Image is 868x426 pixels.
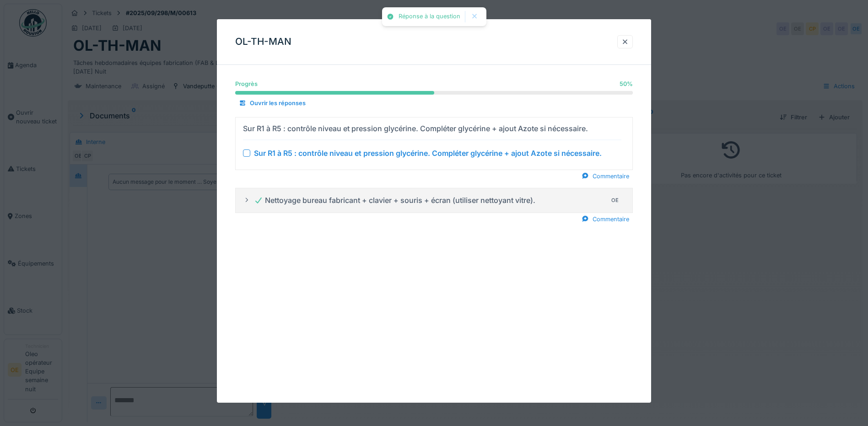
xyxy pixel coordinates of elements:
div: Nettoyage bureau fabricant + clavier + souris + écran (utiliser nettoyant vitre). [254,195,535,206]
div: Progrès [235,80,258,88]
summary: Nettoyage bureau fabricant + clavier + souris + écran (utiliser nettoyant vitre).OE [239,192,629,209]
div: Sur R1 à R5 : contrôle niveau et pression glycérine. Compléter glycérine + ajout Azote si nécessa... [254,148,602,159]
div: Sur R1 à R5 : contrôle niveau et pression glycérine. Compléter glycérine + ajout Azote si nécessa... [243,123,588,134]
div: Commentaire [578,170,633,182]
div: Ouvrir les réponses [235,97,309,109]
h3: OL-TH-MAN [235,36,291,48]
div: 50 % [620,80,633,88]
div: Réponse à la question [399,13,460,21]
summary: Sur R1 à R5 : contrôle niveau et pression glycérine. Compléter glycérine + ajout Azote si nécessa... [239,121,629,166]
div: OE [609,194,621,207]
div: Commentaire [578,213,633,225]
progress: 50 % [235,91,633,95]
